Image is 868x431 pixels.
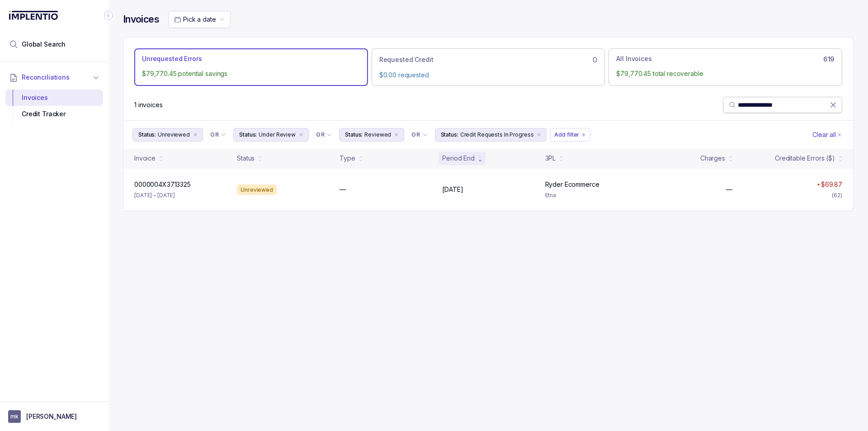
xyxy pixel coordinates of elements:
button: Filter Chip Add filter [550,128,590,142]
p: 0000004X3713325 [134,180,191,189]
h6: 619 [823,56,835,63]
div: Creditable Errors ($) [775,154,835,163]
p: Reviewed [364,130,391,139]
span: Pick a date [183,15,216,23]
li: Filter Chip Connector undefined [316,131,332,138]
p: [DATE] [442,185,463,194]
div: 0 [379,54,598,65]
div: remove content [535,131,542,138]
p: Requested Credit [379,55,434,64]
p: Status: [345,130,363,139]
search: Date Range Picker [174,15,216,24]
div: Charges [700,154,725,163]
button: Filter Chip Connector undefined [312,128,335,141]
ul: Filter Group [132,128,811,142]
div: remove content [297,131,305,138]
div: Reconciliations [5,88,103,124]
p: All Invoices [616,54,651,63]
button: Filter Chip Connector undefined [408,128,431,141]
button: Filter Chip Connector undefined [207,128,230,141]
p: [DATE] – [DATE] [134,191,175,200]
p: $79,770.45 potential savings [142,69,360,78]
img: red pointer upwards [817,183,820,185]
p: Status: [441,130,458,139]
div: Collapse Icon [103,10,114,21]
button: Filter Chip Credit Requests In Progress [435,128,547,142]
p: 1 invoices [134,100,163,109]
h4: Invoices [123,13,159,26]
span: Global Search [22,40,66,49]
div: 3PL [545,154,556,163]
button: Reconciliations [5,67,103,87]
button: Filter Chip Unreviewed [132,128,203,142]
p: $79,770.45 total recoverable [616,69,835,78]
div: Period End [442,154,475,163]
p: $69.87 [821,180,842,189]
p: Add filter [554,130,579,139]
p: $0.00 requested [379,71,598,80]
div: Invoices [13,90,96,106]
span: Reconciliations [22,73,70,82]
div: Unreviewed [237,185,277,195]
p: Unrequested Errors [142,54,202,63]
div: Invoice [134,154,156,163]
div: Credit Tracker [13,106,96,122]
p: Clear all [812,130,836,139]
button: Clear Filters [811,128,844,142]
p: OR [210,131,219,138]
p: [PERSON_NAME] [26,412,77,421]
p: Under Review [259,130,296,139]
p: — [726,185,732,194]
button: Filter Chip Under Review [233,128,309,142]
p: Status: [239,130,257,139]
p: OR [316,131,325,138]
div: Status [237,154,255,163]
div: (62) [832,191,842,200]
span: User initials [8,410,21,423]
div: remove content [393,131,400,138]
div: Type [340,154,355,163]
li: Filter Chip Connector undefined [210,131,226,138]
button: User initials[PERSON_NAME] [8,410,100,423]
p: OR [411,131,420,138]
ul: Action Tab Group [134,48,842,85]
button: Date Range Picker [168,11,231,28]
p: Etna [545,191,637,200]
p: Unreviewed [158,130,190,139]
div: remove content [192,131,199,138]
button: Filter Chip Reviewed [339,128,404,142]
p: Status: [138,130,156,139]
li: Filter Chip Connector undefined [411,131,427,138]
p: Ryder Ecommerce [545,180,599,189]
div: Remaining page entries [134,100,163,109]
p: Credit Requests In Progress [460,130,534,139]
p: — [340,185,346,194]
